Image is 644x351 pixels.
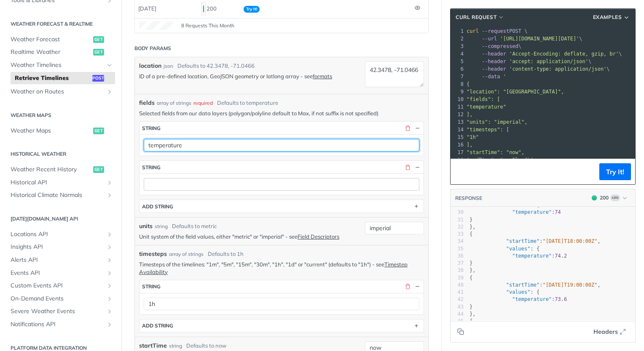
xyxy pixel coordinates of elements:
[6,176,115,189] a: Historical APIShow subpages for Historical API
[164,62,173,70] div: json
[181,22,234,29] span: 8 Requests This Month
[542,238,597,244] span: "[DATE]T18:00:00Z"
[506,246,531,252] span: "values"
[157,99,191,107] div: array of strings
[610,194,620,201] span: Log
[6,267,115,279] a: Events APIShow subpages for Events API
[506,282,539,288] span: "startTime"
[470,304,472,310] span: }
[512,296,552,302] span: "temperature"
[172,222,217,231] div: Defaults to metric
[139,233,361,240] p: Unit system of the field values, either "metric" or "imperial" - see
[482,51,506,57] span: --header
[482,58,506,64] span: --header
[365,61,424,87] textarea: 42.3478, -71.0466
[139,250,167,258] span: timesteps
[11,295,104,303] span: On-Demand Events
[106,295,113,302] button: Show subpages for On-Demand Events
[142,125,161,131] div: string
[11,320,104,329] span: Notifications API
[451,35,465,43] div: 2
[139,98,155,107] span: fields
[506,238,539,244] span: "startTime"
[451,133,465,141] div: 15
[455,325,467,338] button: Copy to clipboard
[451,303,464,311] div: 43
[470,238,601,244] span: : ,
[470,209,561,215] span: :
[451,296,464,303] div: 42
[482,74,500,80] span: --data
[11,256,104,264] span: Alerts API
[201,2,237,16] div: 200
[451,50,465,58] div: 4
[139,61,161,70] label: location
[542,282,597,288] span: "[DATE]T19:00:00Z"
[503,74,506,80] span: '
[555,253,567,259] span: 74.2
[298,233,339,240] a: Field Descriptors
[451,156,465,164] div: 18
[593,13,622,21] span: Examples
[169,250,204,258] div: array of strings
[11,165,91,174] span: Weather Recent History
[11,230,104,239] span: Locations API
[106,231,113,238] button: Show subpages for Locations API
[467,127,509,133] span: "timesteps": [
[506,289,531,295] span: "values"
[15,74,90,82] span: Retrieve Timelines
[467,89,564,95] span: "location": "[GEOGRAPHIC_DATA]",
[11,88,104,96] span: Weather on Routes
[470,282,601,288] span: : ,
[482,36,497,42] span: --url
[106,62,113,69] button: Hide subpages for Weather Timelines
[140,280,424,293] button: string
[6,305,115,318] a: Severe Weather EventsShow subpages for Severe Weather Events
[6,33,115,46] a: Weather Forecastget
[467,66,610,72] span: \
[467,104,506,110] span: "temperature"
[11,72,115,85] a: Retrieve Timelinespost
[6,279,115,292] a: Custom Events APIShow subpages for Custom Events API
[140,319,424,332] button: ADD string
[470,260,472,266] span: }
[600,194,609,202] div: 200
[451,238,464,245] div: 34
[142,164,161,170] div: string
[451,126,465,133] div: 14
[139,222,153,231] label: units
[512,209,552,215] span: "temperature"
[6,150,115,158] h2: Historical Weather
[451,80,465,88] div: 8
[456,13,496,21] span: cURL Request
[6,125,115,137] a: Weather Mapsget
[451,73,465,80] div: 7
[470,246,539,252] span: : {
[451,311,464,318] div: 44
[6,254,115,266] a: Alerts APIShow subpages for Alerts API
[467,119,528,125] span: "units": "imperial",
[509,66,606,72] span: 'content-type: application/json'
[11,243,104,251] span: Insights API
[555,296,567,302] span: 73.6
[467,58,591,64] span: \
[467,112,472,117] span: ],
[11,35,91,44] span: Weather Forecast
[11,269,104,277] span: Events API
[138,5,156,12] span: [DATE]
[11,48,91,56] span: Realtime Weather
[470,296,567,302] span: :
[500,36,579,42] span: '[URL][DOMAIN_NAME][DATE]'
[467,81,470,87] span: {
[92,75,104,82] span: post
[404,283,411,290] button: Delete
[451,141,465,149] div: 16
[11,61,104,69] span: Weather Timelines
[186,342,226,350] div: Defaults to now
[451,111,465,118] div: 12
[451,96,465,103] div: 10
[413,283,421,290] button: Hide
[93,36,104,43] span: get
[6,85,115,98] a: Weather on RoutesShow subpages for Weather on Routes
[404,163,411,171] button: Delete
